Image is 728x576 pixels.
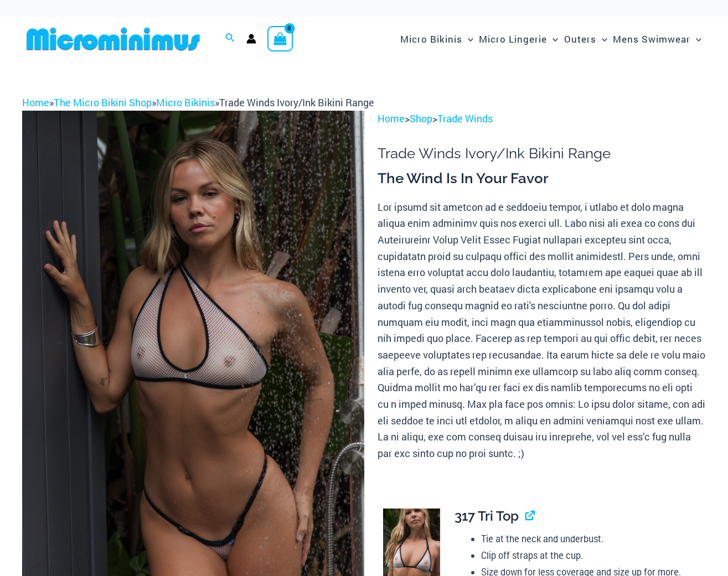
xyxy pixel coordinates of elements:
img: MM SHOP LOGO FLAT [22,27,204,51]
li: Clip off straps at the cup. [481,547,696,564]
span: Mens Swimwear [613,25,690,53]
a: Mens SwimwearMenu ToggleMenu Toggle [610,22,704,56]
p: Lor ipsumd sit ametcon ad e seddoeiu tempor, i utlabo et dolo magna aliqua enim adminimv quis nos... [378,199,706,462]
a: Home [378,112,405,125]
p: > > [378,111,706,127]
h3: The Wind Is In Your Favor [378,169,706,188]
span: Menu Toggle [596,25,607,53]
span: Outers [564,25,596,53]
a: Trade Winds [437,112,493,125]
span: Micro Bikinis [400,25,462,53]
a: Micro Bikinis [156,96,215,109]
a: OutersMenu ToggleMenu Toggle [561,22,610,56]
h1: Trade Winds Ivory/Ink Bikini Range [378,145,706,162]
span: Trade Winds Ivory/Ink Bikini Range [219,96,374,109]
a: Micro LingerieMenu ToggleMenu Toggle [476,22,561,56]
span: » » » [22,96,374,109]
a: Search icon link [225,32,235,46]
span: 317 Tri Top [455,508,519,524]
a: View Shopping Cart, empty [267,26,293,51]
span: Menu Toggle [462,25,473,53]
span: Micro Lingerie [479,25,547,53]
a: Micro BikinisMenu ToggleMenu Toggle [397,22,476,56]
span: Menu Toggle [547,25,558,53]
a: The Micro Bikini Shop [54,96,152,109]
nav: Site Navigation [396,20,706,58]
li: Tie at the neck and underbust. [481,531,696,547]
span: Menu Toggle [690,25,701,53]
a: Home [22,96,49,109]
a: Shop [410,112,432,125]
a: Account icon link [246,34,256,44]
